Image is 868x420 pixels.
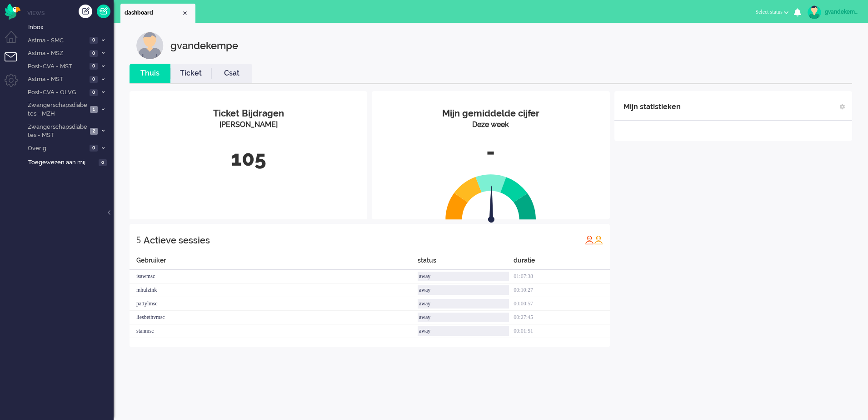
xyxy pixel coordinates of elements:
[136,144,360,174] div: 105
[211,68,252,79] a: Csat
[170,32,238,59] div: gvandekempe
[26,62,87,71] span: Post-CVA - MST
[26,101,87,118] span: Zwangerschapsdiabetes - MZH
[750,5,794,19] button: Select status
[379,120,603,130] div: Deze week
[418,299,509,309] div: away
[144,231,210,249] div: Actieve sessies
[26,157,114,167] a: Toegewezen aan mij 0
[514,256,609,270] div: duratie
[472,186,511,225] img: arrow.svg
[97,5,110,18] a: Quick Ticket
[130,297,418,311] div: pattylmsc
[90,50,98,57] span: 0
[755,9,783,15] span: Select status
[379,107,603,120] div: Mijn gemiddelde cijfer
[136,107,360,120] div: Ticket Bijdragen
[211,64,252,83] li: Csat
[585,235,594,244] img: profile_red.svg
[90,76,98,83] span: 0
[130,68,170,79] a: Thuis
[136,32,164,59] img: customer.svg
[594,235,603,244] img: profile_orange.svg
[26,88,87,97] span: Post-CVA - OLVG
[418,313,509,322] div: away
[750,3,794,23] li: Select status
[99,159,107,166] span: 0
[5,31,25,51] li: Dashboard menu
[90,128,98,135] span: 2
[379,137,603,167] div: -
[125,9,181,17] span: dashboard
[28,158,96,167] span: Toegewezen aan mij
[514,283,609,297] div: 00:10:27
[418,272,509,281] div: away
[90,145,98,152] span: 0
[28,23,114,32] span: Inbox
[120,4,195,23] li: Dashboard
[90,106,98,113] span: 1
[514,297,609,311] div: 00:00:57
[90,89,98,96] span: 0
[90,63,98,70] span: 0
[130,270,418,283] div: isawmsc
[624,98,681,116] div: Mijn statistieken
[445,174,536,220] img: semi_circle.svg
[514,270,609,283] div: 01:07:38
[27,9,114,17] li: Views
[5,52,25,73] li: Tickets menu
[26,22,114,32] a: Inbox
[90,37,98,44] span: 0
[418,285,509,295] div: away
[26,36,87,45] span: Astma - SMC
[130,256,418,270] div: Gebruiker
[170,64,211,83] li: Ticket
[418,256,514,270] div: status
[79,5,92,18] div: Creëer ticket
[136,231,141,249] div: 5
[26,49,87,58] span: Astma - MSZ
[170,68,211,79] a: Ticket
[5,74,25,94] li: Admin menu
[418,326,509,336] div: away
[130,324,418,338] div: stanmsc
[181,10,189,17] div: Close tab
[514,311,609,324] div: 00:27:45
[5,4,20,20] img: flow_omnibird.svg
[806,5,859,19] a: gvandekempe
[130,311,418,324] div: liesbethvmsc
[808,5,821,19] img: avatar
[26,123,87,140] span: Zwangerschapsdiabetes - MST
[26,144,87,153] span: Overig
[136,120,360,130] div: [PERSON_NAME]
[26,75,87,84] span: Astma - MST
[5,6,20,13] a: Omnidesk
[825,7,859,16] div: gvandekempe
[130,283,418,297] div: mhulzink
[130,64,170,83] li: Thuis
[514,324,609,338] div: 00:01:51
